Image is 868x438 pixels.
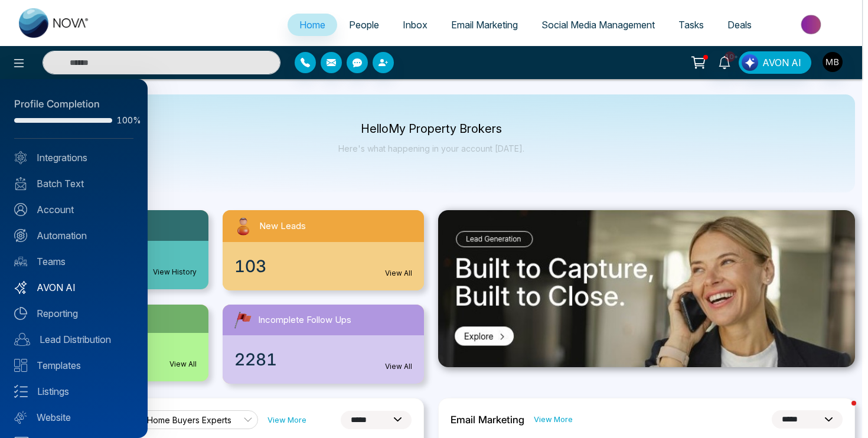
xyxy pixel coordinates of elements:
[14,385,28,398] img: Listings.svg
[14,255,27,268] img: team.svg
[14,228,133,243] a: Automation
[14,151,133,165] a: Integrations
[14,229,27,242] img: Automation.svg
[14,281,27,294] img: Avon-AI.svg
[14,332,133,347] a: Lead Distribution
[14,151,27,164] img: Integrated.svg
[14,280,133,295] a: AVON AI
[14,254,133,269] a: Teams
[14,333,30,346] img: Lead-dist.svg
[14,411,27,424] img: Website.svg
[14,384,133,398] a: Listings
[14,410,133,424] a: Website
[14,203,27,216] img: Account.svg
[828,398,856,426] iframe: Intercom live chat
[117,116,133,125] span: 100%
[14,358,133,372] a: Templates
[14,177,27,190] img: batch_text_white.png
[14,176,133,191] a: Batch Text
[14,307,27,320] img: Reporting.svg
[14,202,133,217] a: Account
[14,359,27,372] img: Templates.svg
[14,306,133,321] a: Reporting
[14,97,133,112] div: Profile Completion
